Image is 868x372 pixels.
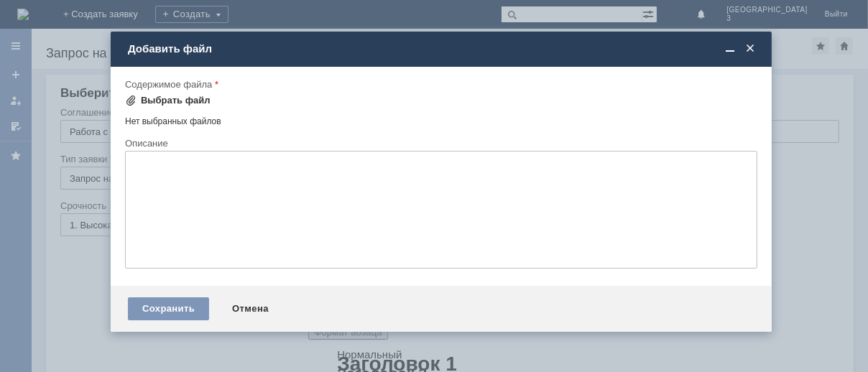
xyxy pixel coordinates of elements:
span: Свернуть (Ctrl + M) [723,42,737,55]
div: Описание [125,139,754,148]
div: Здравствуйте.Удалите пожалуйста отложенный чек.Спасибо. [6,6,210,29]
div: Выбрать файл [141,95,211,106]
div: Содержимое файла [125,80,754,89]
div: Нет выбранных файлов [125,111,757,127]
span: Закрыть [743,42,757,55]
div: Добавить файл [128,42,757,55]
